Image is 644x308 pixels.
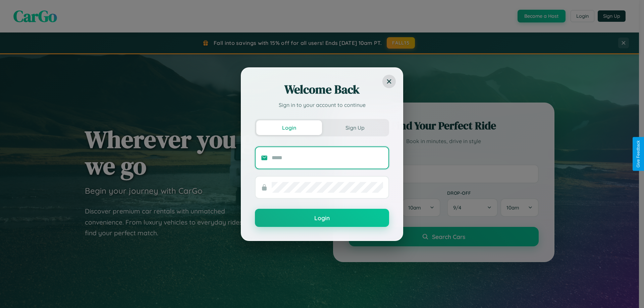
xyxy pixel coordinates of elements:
[255,101,389,109] p: Sign in to your account to continue
[255,209,389,227] button: Login
[255,81,389,98] h2: Welcome Back
[636,140,641,168] div: Give Feedback
[322,120,388,135] button: Sign Up
[256,120,322,135] button: Login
